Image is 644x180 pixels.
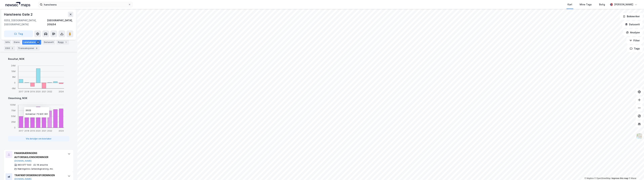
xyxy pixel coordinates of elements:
[594,177,611,179] a: OpenStreetMap
[11,70,15,73] tspan: 16M
[11,47,14,50] div: 2
[11,87,15,90] tspan: -8M
[59,129,64,132] tspan: 2024
[11,121,15,123] tspan: 25M
[17,46,40,51] div: Transaksjoner
[12,76,15,78] tspan: 8M
[11,64,15,67] tspan: 24M
[614,3,633,7] div: [PERSON_NAME]
[4,12,33,17] div: Hansteens Gate 2
[47,18,73,26] div: [GEOGRAPHIC_DATA], 209/54
[10,104,15,106] tspan: 100M
[24,129,29,132] tspan: 2018
[636,133,642,139] img: Z
[11,109,15,112] tspan: 75M
[14,173,64,177] div: TRAFIKKFORSIKRINGSFORENINGEN
[19,90,23,93] tspan: 2017
[36,129,41,132] tspan: 2020
[37,164,48,166] div: 18 ansatte
[24,90,29,93] tspan: 2018
[42,129,46,132] tspan: 2021
[4,40,11,45] div: Info
[36,90,41,93] tspan: 2020
[627,45,643,52] button: Tags
[47,90,52,93] tspan: 2022
[627,37,643,44] button: Filter
[43,40,55,45] div: Datasett
[8,136,69,141] button: Vis detaljer om leietaker
[4,18,47,26] div: 0253, [GEOGRAPHIC_DATA], [GEOGRAPHIC_DATA]
[4,31,33,37] button: Tag
[30,90,35,93] tspan: 2019
[568,3,572,7] div: Kart
[30,129,35,132] tspan: 2019
[11,115,15,117] tspan: 50M
[56,40,69,45] div: Bygg
[19,129,23,132] tspan: 2017
[14,81,15,84] tspan: 0
[580,3,592,7] div: Mine Tags
[627,164,644,180] div: Kontrollprogram for chat
[36,41,40,44] div: 22
[22,40,41,45] div: Leietakere
[599,3,605,7] div: Bolig
[5,2,30,7] img: logo.a4113a55bc3d86da70a041830d287a7e.svg
[612,177,628,179] a: Improve this map
[14,126,15,129] tspan: 0
[64,41,68,44] div: 1
[8,96,69,100] div: Omsetning, NOK
[14,160,32,162] button: [DOMAIN_NAME]
[12,40,21,45] div: Eiere
[43,2,128,7] input: Søk på adresse, matrikkel, gårdeiere, leietakere eller personer
[585,177,594,179] a: Mapbox
[620,13,643,20] button: Bokmerker
[627,164,644,180] iframe: Chat Widget
[623,29,643,36] button: Analyse
[14,151,64,159] div: FINANSNÆRINGENS AUTORISASJONSORDNINGER
[18,168,53,170] div: Næringslivs-/arbeidsgiverorg. mv.
[622,21,643,28] button: Datasett
[42,90,46,93] tspan: 2021
[18,164,31,166] div: 993 977 543
[8,57,69,61] div: Resultat, NOK
[4,46,15,51] div: ESG
[59,90,64,93] tspan: 2024
[35,47,38,50] div: 8
[47,129,52,132] tspan: 2022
